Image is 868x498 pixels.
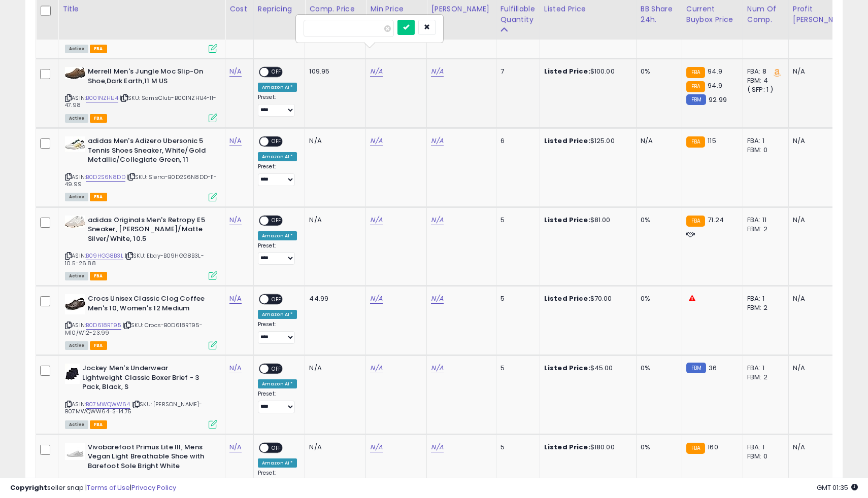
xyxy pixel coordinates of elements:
div: 0% [641,67,674,76]
span: OFF [269,137,285,146]
span: All listings currently available for purchase on Amazon [65,272,88,280]
span: OFF [269,295,285,304]
b: adidas Originals Men's Retropy E5 Sneaker, [PERSON_NAME]/Matte Silver/White, 10.5 [88,216,211,246]
div: Cost [229,4,249,14]
span: OFF [269,68,285,77]
a: B0D2S6N8DD [86,173,125,182]
div: BB Share 24h. [641,4,678,25]
a: B09HGG8B3L [86,252,123,260]
div: 0% [641,364,674,373]
div: Amazon AI * [258,458,297,468]
div: Comp. Price Threshold [309,4,361,25]
div: N/A [309,136,358,146]
div: ASIN: [65,294,217,348]
span: All listings currently available for purchase on Amazon [65,341,88,350]
div: Preset: [258,321,297,344]
span: FBA [90,45,107,53]
b: Listed Price: [544,363,590,373]
img: 41OgpkaBpKL._SL40_.jpg [65,136,85,152]
div: N/A [793,67,850,76]
div: 7 [500,67,532,76]
img: 41out18y2zL._SL40_.jpg [65,67,85,79]
a: N/A [229,215,242,225]
span: 94.9 [708,66,722,76]
a: N/A [370,136,382,146]
b: Vivobarefoot Primus Lite III, Mens Vegan Light Breathable Shoe with Barefoot Sole Bright White [88,443,211,474]
span: FBA [90,420,107,429]
div: Amazon AI * [258,379,297,388]
small: FBM [686,94,706,105]
a: N/A [370,442,382,452]
div: Min Price [370,4,422,14]
a: N/A [229,363,242,373]
span: | SKU: Sierra-B0D2S6N8DD-11-49.99 [65,173,217,188]
span: 115 [708,136,716,146]
img: 41pRs6A8-JL._SL40_.jpg [65,294,85,314]
span: OFF [269,365,285,373]
div: $100.00 [544,67,628,76]
b: Listed Price: [544,136,590,146]
div: Title [62,4,221,14]
div: ASIN: [65,136,217,200]
b: adidas Men's Adizero Ubersonic 5 Tennis Shoes Sneaker, White/Gold Metallic/Collegiate Green, 11 [88,136,211,167]
div: Amazon AI * [258,310,297,319]
div: Amazon AI * [258,231,297,240]
div: N/A [793,443,850,452]
a: N/A [370,294,382,304]
div: Amazon AI * [258,83,297,92]
span: 92.99 [709,95,727,104]
div: $180.00 [544,443,628,452]
a: N/A [229,294,242,304]
span: | SKU: SamsClub-B001NZH1J4-11-47.98 [65,94,216,109]
span: | SKU: Crocs-B0D618RT95-M10/W12-23.99 [65,321,203,336]
a: N/A [229,442,242,452]
div: Profit [PERSON_NAME] [793,4,853,25]
span: FBA [90,114,107,123]
div: FBA: 11 [747,216,781,225]
div: FBA: 8 [747,67,781,76]
div: 109.95 [309,67,358,76]
div: Repricing [258,4,301,14]
a: N/A [229,66,242,77]
a: Privacy Policy [131,483,176,492]
span: All listings currently available for purchase on Amazon [65,193,88,201]
div: N/A [793,216,850,225]
img: 319-CLJG04L._SL40_.jpg [65,216,85,228]
span: FBA [90,272,107,280]
span: All listings currently available for purchase on Amazon [65,114,88,123]
small: FBA [686,67,705,78]
span: OFF [269,216,285,225]
span: OFF [269,444,285,452]
div: Current Buybox Price [686,4,739,25]
div: N/A [309,364,358,373]
div: FBM: 2 [747,303,781,312]
b: Jockey Men's Underwear Lightweight Classic Boxer Brief - 3 Pack, Black, S [82,364,206,395]
div: ( SFP: 1 ) [747,85,781,94]
div: FBA: 1 [747,364,781,373]
div: N/A [793,294,850,303]
a: B07MWQWW64 [86,400,130,409]
span: FBA [90,193,107,201]
span: 2025-10-14 01:35 GMT [817,483,858,492]
span: FBA [90,341,107,350]
div: $70.00 [544,294,628,303]
span: 36 [709,363,717,373]
div: Listed Price [544,4,632,14]
div: N/A [309,443,358,452]
strong: Copyright [10,483,47,492]
div: 5 [500,216,532,225]
small: FBA [686,443,705,454]
a: B0D618RT95 [86,321,121,330]
div: FBM: 0 [747,146,781,155]
div: 0% [641,443,674,452]
div: Amazon AI * [258,152,297,161]
a: N/A [370,363,382,373]
div: FBA: 1 [747,294,781,303]
a: N/A [370,215,382,225]
div: FBA: 1 [747,136,781,146]
div: FBM: 2 [747,373,781,382]
div: Preset: [258,242,297,265]
div: 0% [641,294,674,303]
small: FBA [686,216,705,227]
span: 94.9 [708,81,722,90]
